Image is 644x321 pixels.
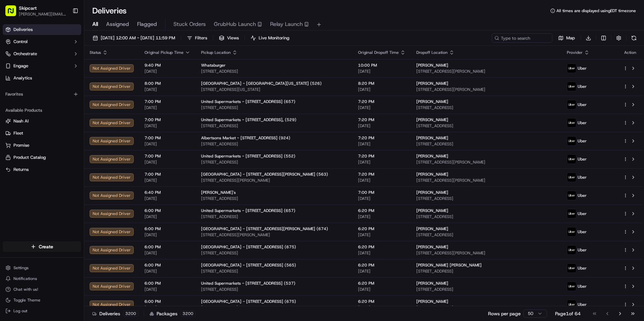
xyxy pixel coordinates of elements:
span: [STREET_ADDRESS] [201,287,347,292]
a: Analytics [3,73,81,83]
span: 6:20 PM [358,262,406,268]
span: [PERSON_NAME] [416,135,448,141]
span: 7:00 PM [144,153,190,159]
span: Product Catalog [13,154,46,160]
img: uber-new-logo.jpeg [567,246,576,254]
button: Map [555,33,578,43]
span: [DATE] [144,123,190,129]
span: 8:00 PM [144,81,190,86]
span: All [92,20,98,28]
span: 6:00 PM [144,226,190,231]
span: [DATE] [144,178,190,183]
span: [DATE] [358,269,406,274]
span: Promise [13,142,29,148]
span: Uber [578,229,587,235]
span: Create [39,243,53,250]
span: [STREET_ADDRESS][PERSON_NAME] [201,232,347,238]
span: [STREET_ADDRESS] [416,141,556,147]
span: [PERSON_NAME]'s [201,190,236,195]
span: Toggle Theme [13,297,40,303]
span: [DATE] [358,105,406,110]
span: 7:00 PM [144,135,190,141]
span: [PERSON_NAME] [416,153,448,159]
span: Flagged [137,20,157,28]
input: Got a question? Start typing here... [18,43,121,50]
span: 9:40 PM [144,63,190,68]
a: Fleet [5,130,78,136]
span: [STREET_ADDRESS] [201,105,347,110]
span: [STREET_ADDRESS] [201,269,347,274]
a: 📗Knowledge Base [4,95,54,107]
span: [STREET_ADDRESS] [416,214,556,219]
a: 💻API Documentation [54,95,111,107]
span: [DATE] [144,250,190,256]
span: [DATE] [144,69,190,74]
span: [DATE] [358,141,406,147]
p: Rows per page [488,310,521,317]
span: Uber [578,102,587,107]
span: 10:00 PM [358,63,406,68]
a: Powered byPylon [47,114,82,119]
button: Product Catalog [3,152,81,163]
button: Control [3,36,81,47]
span: Log out [13,308,27,314]
div: Page 1 of 64 [555,310,581,317]
span: 6:40 PM [144,190,190,195]
span: Notifications [13,276,37,281]
span: United Supermarkets - [STREET_ADDRESS], (529) [201,117,296,122]
span: Engage [13,63,28,69]
span: [GEOGRAPHIC_DATA] - [STREET_ADDRESS][PERSON_NAME] (674) [201,226,328,231]
span: [DATE] [144,214,190,219]
span: 6:20 PM [358,226,406,231]
a: Deliveries [3,24,81,35]
span: Provider [567,50,583,55]
span: [STREET_ADDRESS][US_STATE] [201,87,347,92]
span: [STREET_ADDRESS] [201,214,347,219]
span: Uber [578,138,587,144]
span: 6:00 PM [144,262,190,268]
span: Live Monitoring [259,35,289,41]
span: 7:00 PM [358,190,406,195]
span: Pickup Location [201,50,231,55]
a: Promise [5,142,78,148]
button: Skipcart [19,5,37,11]
span: Deliveries [13,27,33,33]
span: 7:00 PM [144,117,190,122]
span: [STREET_ADDRESS] [416,105,556,110]
span: United Supermarkets - [STREET_ADDRESS] (657) [201,208,295,213]
span: [STREET_ADDRESS] [201,123,347,129]
span: [PERSON_NAME] [416,299,448,304]
span: Control [13,39,28,45]
span: United Supermarkets - [STREET_ADDRESS] (552) [201,153,295,159]
div: We're available if you need us! [23,71,85,76]
span: 6:00 PM [144,281,190,286]
span: [DATE] [358,196,406,201]
span: Uber [578,247,587,253]
span: [DATE] [144,305,190,310]
img: uber-new-logo.jpeg [567,118,576,127]
span: Returns [13,167,29,173]
input: Type to search [492,33,552,43]
a: Product Catalog [5,154,78,160]
button: Views [216,33,242,43]
span: Uber [578,284,587,289]
button: Start new chat [115,66,123,74]
span: [PERSON_NAME] [416,63,448,68]
span: Map [566,35,575,41]
span: Whataburger [201,63,226,68]
button: Settings [3,263,81,273]
img: uber-new-logo.jpeg [567,64,576,73]
span: [PERSON_NAME] [416,208,448,213]
span: 7:20 PM [358,135,406,141]
span: 6:20 PM [358,281,406,286]
img: uber-new-logo.jpeg [567,137,576,145]
span: 7:20 PM [358,172,406,177]
span: Analytics [13,75,32,81]
div: 💻 [57,98,62,104]
span: [STREET_ADDRESS] [416,196,556,201]
div: Favorites [3,89,81,100]
span: 7:20 PM [358,117,406,122]
span: [PERSON_NAME] [416,190,448,195]
span: Uber [578,66,587,71]
img: uber-new-logo.jpeg [567,191,576,200]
